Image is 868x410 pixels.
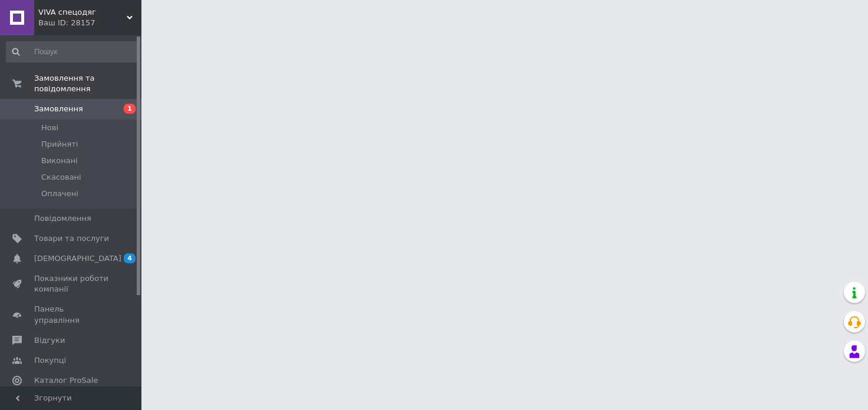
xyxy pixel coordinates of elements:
[41,172,81,183] span: Скасовані
[34,273,109,295] span: Показники роботи компанії
[34,233,109,244] span: Товари та послуги
[38,18,141,28] div: Ваш ID: 28157
[34,355,66,366] span: Покупці
[6,41,139,62] input: Пошук
[34,73,141,94] span: Замовлення та повідомлення
[38,7,127,18] span: VIVA спецодяг
[41,123,58,133] span: Нові
[124,104,136,114] span: 1
[34,104,83,114] span: Замовлення
[124,253,136,263] span: 4
[34,213,91,224] span: Повідомлення
[34,375,98,386] span: Каталог ProSale
[41,156,78,166] span: Виконані
[41,139,78,150] span: Прийняті
[34,335,65,346] span: Відгуки
[34,253,121,264] span: [DEMOGRAPHIC_DATA]
[34,304,109,325] span: Панель управління
[41,189,78,199] span: Оплачені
